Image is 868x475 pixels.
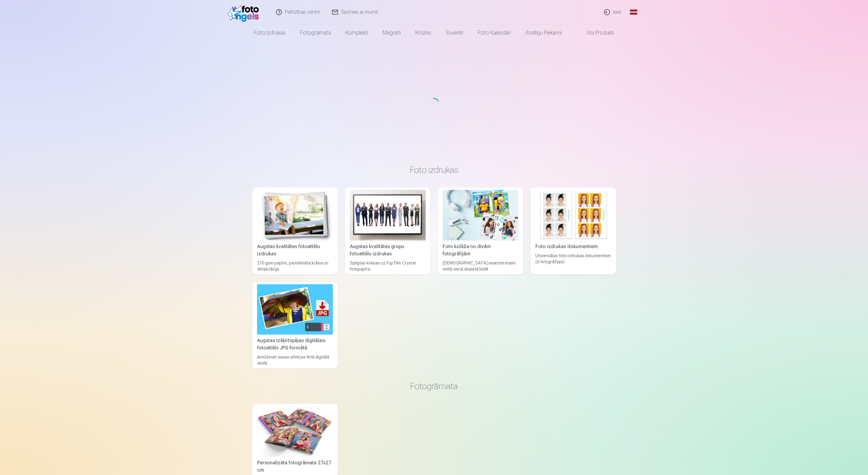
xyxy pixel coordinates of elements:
[535,190,611,241] img: Foto izdrukas dokumentiem
[531,187,616,275] a: Foto izdrukas dokumentiemFoto izdrukas dokumentiemUniversālas foto izdrukas dokumentiem (6 fotogr...
[518,24,569,41] a: Atslēgu piekariņi
[252,187,338,275] a: Augstas kvalitātes fotoattēlu izdrukasAugstas kvalitātes fotoattēlu izdrukas210 gsm papīrs, piesā...
[347,260,428,272] div: Spilgtas krāsas uz Fuji Film Crystal fotopapīra
[440,243,521,258] div: Foto kolāža no divām fotogrāfijām
[533,243,614,250] div: Foto izdrukas dokumentiem
[338,24,375,41] a: Komplekti
[255,354,335,366] div: Iemūžiniet savas atmiņas ērtā digitālā veidā
[293,24,338,41] a: Fotogrāmata
[347,243,428,258] div: Augstas kvalitātes grupu fotoattēlu izdrukas
[471,24,518,41] a: Foto kalendāri
[438,24,471,41] a: Suvenīri
[533,253,614,272] div: Universālas foto izdrukas dokumentiem (6 fotogrāfijas)
[255,337,335,352] div: Augstas izšķirtspējas digitālais fotoattēls JPG formātā
[569,24,621,41] a: Visi produkti
[345,187,431,275] a: Augstas kvalitātes grupu fotoattēlu izdrukasAugstas kvalitātes grupu fotoattēlu izdrukasSpilgtas ...
[375,24,408,41] a: Magnēti
[255,459,335,474] div: Personalizēta fotogrāmata 27x27 cm
[247,24,293,41] a: Foto izdrukas
[440,260,521,272] div: [DEMOGRAPHIC_DATA] neaizmirstami mirkļi vienā skaistā bildē
[257,284,333,335] img: Augstas izšķirtspējas digitālais fotoattēls JPG formātā
[252,282,338,369] a: Augstas izšķirtspējas digitālais fotoattēls JPG formātāAugstas izšķirtspējas digitālais fotoattēl...
[255,243,335,258] div: Augstas kvalitātes fotoattēlu izdrukas
[350,190,426,241] img: Augstas kvalitātes grupu fotoattēlu izdrukas
[257,381,611,392] h3: Fotogrāmata
[257,406,333,457] img: Personalizēta fotogrāmata 27x27 cm
[257,164,611,175] h3: Foto izdrukas
[443,190,518,241] img: Foto kolāža no divām fotogrāfijām
[438,187,523,275] a: Foto kolāža no divām fotogrāfijāmFoto kolāža no divām fotogrāfijām[DEMOGRAPHIC_DATA] neaizmirstam...
[255,260,335,272] div: 210 gsm papīrs, piesātināta krāsa un detalizācija
[257,190,333,241] img: Augstas kvalitātes fotoattēlu izdrukas
[227,2,262,22] img: /fa1
[408,24,438,41] a: Krūzes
